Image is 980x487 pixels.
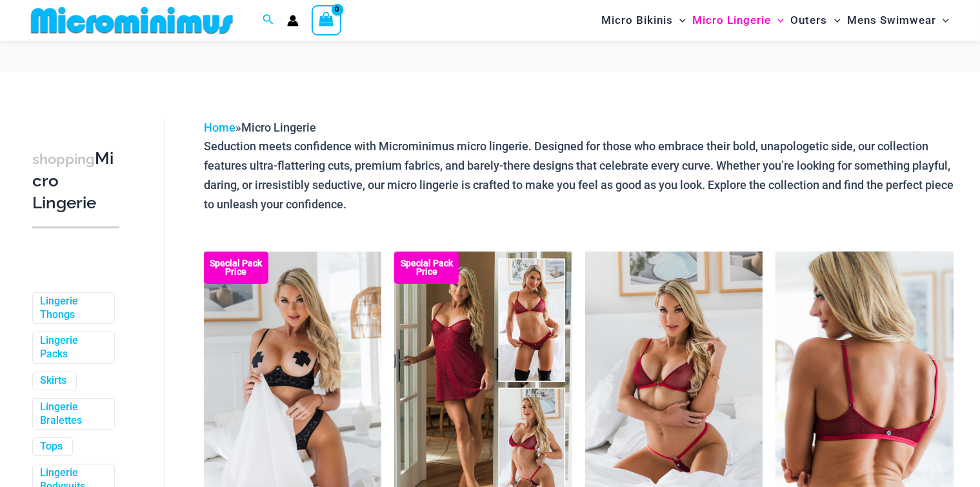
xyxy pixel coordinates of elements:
a: Lingerie Bralettes [40,401,105,428]
a: Micro BikinisMenu ToggleMenu Toggle [598,4,689,37]
a: Lingerie Packs [40,334,105,361]
h3: Micro Lingerie [32,148,119,214]
a: View Shopping Cart, empty [312,5,341,35]
a: Search icon link [263,12,274,28]
span: Menu Toggle [771,4,784,37]
span: Menu Toggle [828,4,841,37]
a: Micro LingerieMenu ToggleMenu Toggle [689,4,787,37]
p: Seduction meets confidence with Microminimus micro lingerie. Designed for those who embrace their... [204,137,954,214]
a: Skirts [40,374,66,388]
a: Home [204,121,235,134]
span: Menu Toggle [936,4,949,37]
b: Special Pack Price [394,259,459,276]
span: » [204,121,316,134]
span: Menu Toggle [673,4,686,37]
span: Micro Lingerie [241,121,316,134]
b: Special Pack Price [204,259,268,276]
nav: Site Navigation [596,2,954,39]
span: shopping [32,151,95,167]
a: Account icon link [287,15,299,26]
a: OutersMenu ToggleMenu Toggle [788,4,844,37]
a: Tops [40,440,63,453]
img: MM SHOP LOGO FLAT [26,6,238,35]
span: Micro Bikinis [601,4,673,37]
a: Mens SwimwearMenu ToggleMenu Toggle [844,4,952,37]
span: Micro Lingerie [692,4,771,37]
a: Lingerie Thongs [40,295,105,322]
span: Mens Swimwear [847,4,936,37]
span: Outers [791,4,828,37]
